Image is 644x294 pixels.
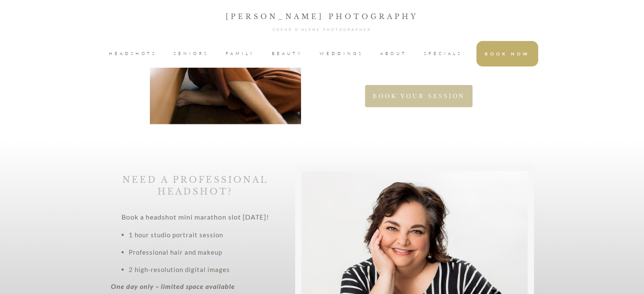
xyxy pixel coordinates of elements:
p: Book a headshot mini marathon slot [DATE]! [111,211,280,223]
a: BOOK NOW [485,47,530,60]
a: FAMILY [226,47,255,60]
a: SENIORS [174,47,209,60]
a: SPECIALS [424,47,462,60]
span: BOOK YOUR SESSION [373,93,465,100]
h2: NEED A PROFESSIONAL HEADSHOT? [111,174,280,202]
a: BOOK YOUR SESSION [365,85,473,107]
li: Professional hair and makeup [129,248,280,265]
a: BEAUTY [272,47,303,60]
p: [PERSON_NAME] Photography [0,11,644,22]
strong: One day only – limited space available [111,282,235,290]
a: WEDDINGS [320,47,363,60]
li: 1 hour studio portrait session [129,231,280,248]
li: 2 high-resolution digital images [129,265,280,274]
h1: Coeur d'Alene PHOTOGRAPHEr [0,27,644,36]
a: ABOUT [380,47,407,60]
a: HEADSHOTS [109,47,157,60]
